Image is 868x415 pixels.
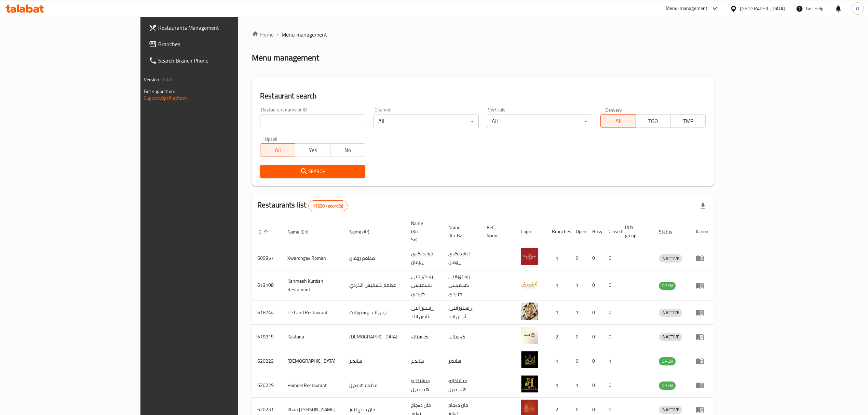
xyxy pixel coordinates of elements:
div: All [487,115,592,128]
span: 1.0.0 [162,75,172,84]
td: مطعم كشميش الكردي [344,270,406,300]
div: OPEN [659,357,676,365]
td: 0 [587,325,603,349]
div: OPEN [659,282,676,290]
td: کەستانە [406,325,443,349]
th: Branches [546,217,570,246]
span: Version: [144,75,161,84]
span: 11220 record(s) [309,203,347,209]
a: Restaurants Management [143,19,285,36]
td: Kshmesh Kurdish Restaurant [282,270,344,300]
span: Branches [158,40,280,48]
span: ID [257,228,270,236]
td: 1 [546,300,570,325]
span: INACTIVE [659,309,682,317]
a: Search Branch Phone [143,52,285,69]
button: All [260,143,295,157]
span: OPEN [659,282,676,290]
td: 0 [587,246,603,270]
div: [GEOGRAPHIC_DATA] [740,5,785,12]
img: Ice Land Restaurant [521,303,538,320]
div: INACTIVE [659,333,682,341]
td: 0 [587,349,603,373]
td: 0 [603,270,620,300]
td: مطعم همديل [344,373,406,398]
td: جيشتخانه هه مديل [406,373,443,398]
h2: Menu management [252,52,319,63]
img: Kshmesh Kurdish Restaurant [521,276,538,293]
td: 1 [603,349,620,373]
td: ڕێستۆرانتی ئایس لاند [406,300,443,325]
span: No [333,145,363,155]
span: Name (Ku-Ba) [448,223,473,240]
img: Shandiz [521,351,538,368]
td: 0 [587,300,603,325]
span: All [603,116,633,126]
td: 1 [570,270,587,300]
div: Menu [696,357,708,365]
td: شانديز [406,349,443,373]
div: OPEN [659,381,676,390]
th: Logo [516,217,546,246]
div: Menu [696,333,708,341]
td: 0 [603,246,620,270]
nav: breadcrumb [252,30,714,39]
span: INACTIVE [659,406,682,414]
h2: Restaurants list [257,200,348,211]
button: TGO [636,114,671,128]
button: TMP [670,114,706,128]
span: Search [266,167,360,176]
td: 1 [546,246,570,270]
h2: Restaurant search [260,91,706,101]
a: Branches [143,36,285,52]
td: ايس لاند ريستورانت [344,300,406,325]
div: Menu [696,281,708,290]
span: INACTIVE [659,255,682,263]
label: Delivery [605,107,622,112]
img: Xwardngay Roman [521,248,538,265]
td: 0 [570,349,587,373]
td: 1 [546,349,570,373]
span: POS group [625,223,645,240]
td: Kastana [282,325,344,349]
span: INACTIVE [659,333,682,341]
img: Hamdel Restaurant [521,375,538,392]
span: TMP [674,116,703,126]
td: 0 [587,373,603,398]
td: 2 [546,325,570,349]
td: رێستۆرانتی کشمیشى كوردى [443,270,481,300]
span: Ref. Name [487,223,507,240]
div: Total records count [308,200,348,211]
label: Upsell [265,136,277,141]
div: Menu [696,381,708,389]
th: Open [570,217,587,246]
span: Name (En) [287,228,317,236]
div: All [374,115,479,128]
span: Restaurants Management [158,24,280,32]
td: جيشتخانه هه مديل [443,373,481,398]
td: خواردنگەی ڕۆمان [443,246,481,270]
td: 1 [546,373,570,398]
td: خواردنگەی ڕۆمان [406,246,443,270]
td: کەستانە [443,325,481,349]
span: TGO [639,116,668,126]
td: 0 [570,246,587,270]
td: مطعم رومان [344,246,406,270]
span: Menu management [282,30,327,39]
td: 0 [603,373,620,398]
button: All [600,114,636,128]
span: Get support on: [144,87,175,96]
a: Support.OpsPlatform [144,94,187,103]
td: Hamdel Restaurant [282,373,344,398]
td: 0 [603,300,620,325]
td: 0 [570,325,587,349]
span: All [263,145,293,155]
td: Ice Land Restaurant [282,300,344,325]
button: Yes [295,143,330,157]
div: INACTIVE [659,406,682,414]
span: Status [659,228,681,236]
div: Menu [696,308,708,317]
td: 1 [570,373,587,398]
td: 0 [587,270,603,300]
